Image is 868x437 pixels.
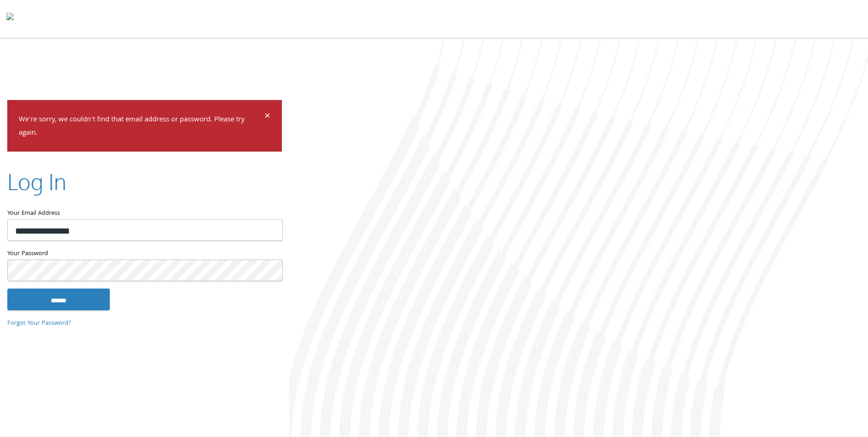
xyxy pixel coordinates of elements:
[264,108,270,126] span: ×
[7,166,66,197] h2: Log In
[19,114,263,140] p: We're sorry, we couldn't find that email address or password. Please try again.
[264,112,270,123] button: Dismiss alert
[6,10,14,28] img: todyl-logo-dark.svg
[7,318,71,328] a: Forgot Your Password?
[7,248,282,259] label: Your Password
